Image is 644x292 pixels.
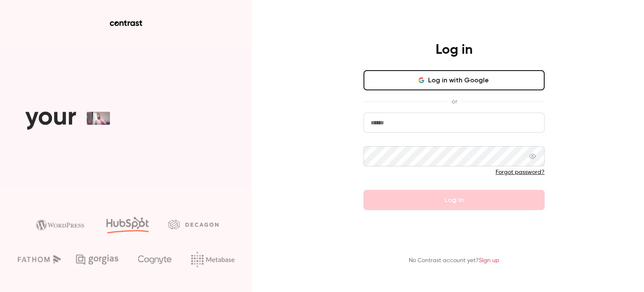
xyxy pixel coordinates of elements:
img: decagon [168,220,218,229]
a: Sign up [479,258,499,263]
span: or [447,97,461,106]
a: Forgot password? [496,169,545,175]
h4: Log in [436,42,473,58]
p: No Contrast account yet? [409,256,499,265]
button: Log in with Google [364,70,545,90]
